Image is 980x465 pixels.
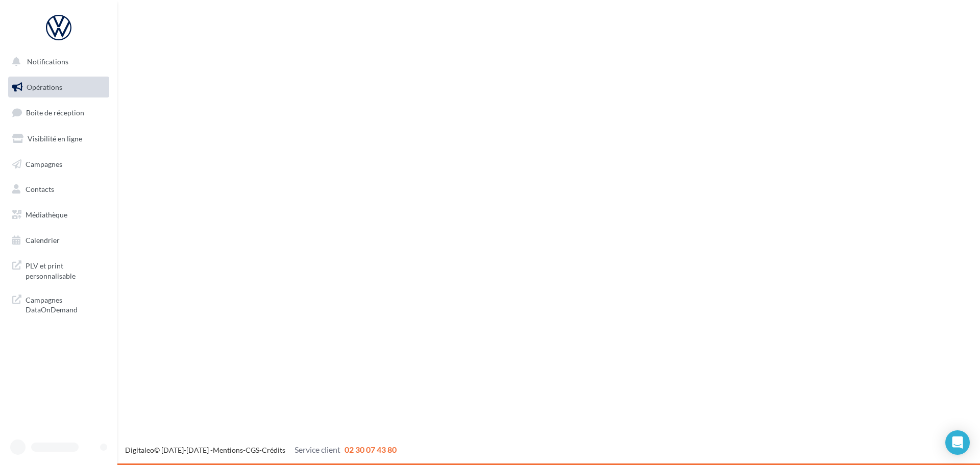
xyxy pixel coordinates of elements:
[125,446,154,454] a: Digitaleo
[26,293,105,315] span: Campagnes DataOnDemand
[6,77,111,98] a: Opérations
[27,57,68,66] span: Notifications
[6,154,111,175] a: Campagnes
[345,445,397,454] span: 02 30 07 43 80
[6,102,111,124] a: Boîte de réception
[6,255,111,285] a: PLV et print personnalisable
[295,445,340,454] span: Service client
[125,446,397,454] span: © [DATE]-[DATE] - - -
[6,179,111,200] a: Contacts
[262,446,285,454] a: Crédits
[6,204,111,226] a: Médiathèque
[6,128,111,150] a: Visibilité en ligne
[6,51,107,72] button: Notifications
[26,259,105,281] span: PLV et print personnalisable
[26,236,60,244] span: Calendrier
[28,134,82,143] span: Visibilité en ligne
[26,159,62,168] span: Campagnes
[945,430,970,455] div: Open Intercom Messenger
[246,446,259,454] a: CGS
[6,230,111,251] a: Calendrier
[26,185,54,193] span: Contacts
[6,289,111,319] a: Campagnes DataOnDemand
[27,83,62,91] span: Opérations
[213,446,243,454] a: Mentions
[26,108,84,117] span: Boîte de réception
[26,210,67,219] span: Médiathèque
